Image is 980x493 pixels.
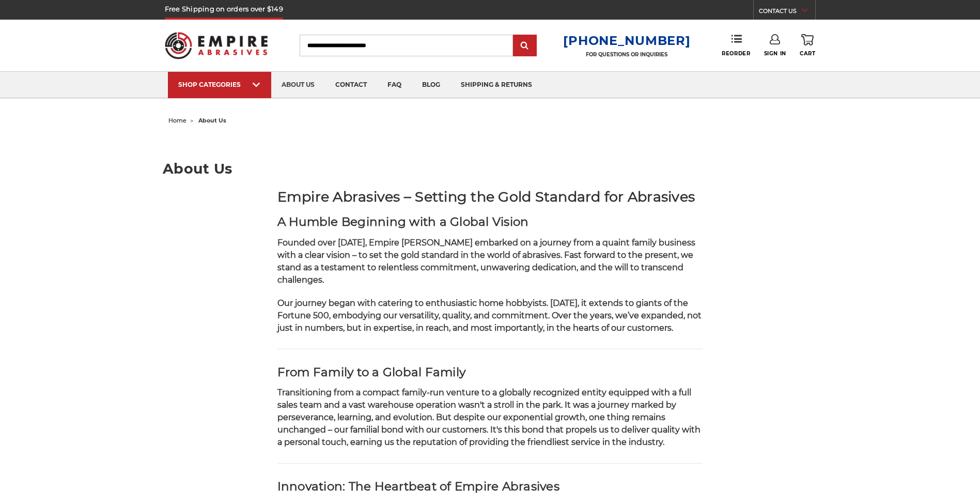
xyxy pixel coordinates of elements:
img: Empire Abrasives [165,25,268,66]
span: Founded over [DATE], Empire [PERSON_NAME] embarked on a journey from a quaint family business wit... [277,238,695,285]
h1: About Us [163,162,817,176]
span: Reorder [722,50,750,57]
a: contact [325,72,377,98]
a: Cart [800,34,815,57]
span: Our journey began with catering to enthusiastic home hobbyists. [DATE], it extends to giants of t... [277,298,702,333]
span: Cart [800,50,815,57]
a: home [168,117,186,124]
a: [PHONE_NUMBER] [563,33,690,48]
a: CONTACT US [759,5,815,20]
a: blog [412,72,450,98]
span: Transitioning from a compact family-run venture to a globally recognized entity equipped with a f... [277,388,701,447]
div: SHOP CATEGORIES [178,81,261,88]
span: about us [198,117,226,124]
strong: A Humble Beginning with a Global Vision [277,214,529,229]
strong: Empire Abrasives – Setting the Gold Standard for Abrasives [277,188,695,205]
a: Reorder [722,34,750,56]
a: faq [377,72,412,98]
span: Sign In [764,50,786,57]
strong: From Family to a Global Family [277,365,466,379]
a: shipping & returns [450,72,542,98]
p: FOR QUESTIONS OR INQUIRIES [563,51,690,58]
a: about us [271,72,325,98]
